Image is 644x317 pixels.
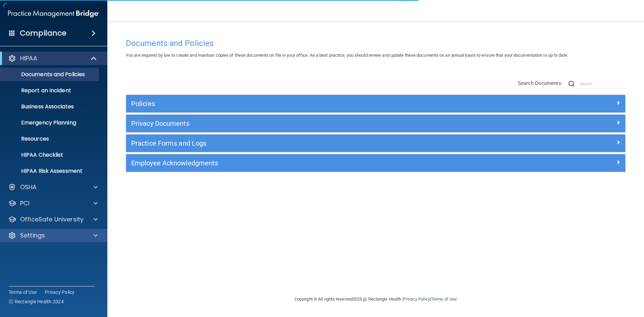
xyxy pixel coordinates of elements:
span: Search Documents: [518,80,562,86]
p: HIPAA Risk Assessment [4,168,96,174]
span: You are required by law to create and maintain copies of these documents on file in your office. ... [126,53,568,58]
img: PMB logo [8,7,99,20]
h4: Compliance [20,29,66,38]
a: OSHA [8,183,98,191]
a: Privacy Policy [403,297,430,302]
input: Search [580,79,626,89]
div: Copyright © All rights reserved 2025 @ Rectangle Health | | [253,288,498,310]
a: HIPAA [8,54,97,62]
p: PCI [20,199,30,207]
p: Documents and Policies [4,71,96,78]
a: Terms of Use [431,297,457,302]
p: HIPAA [20,54,37,62]
img: ic-search.3b580494.png [569,81,575,87]
a: PCI [8,199,98,207]
a: OfficeSafe University [8,215,98,223]
p: Emergency Planning [4,119,96,126]
h5: Practice Forms and Logs [131,140,495,147]
p: Report an Incident [4,87,96,94]
span: Ⓒ Rectangle Health 2024 [9,298,64,305]
a: Practice Forms and Logs [131,138,620,149]
p: Resources [4,136,96,142]
p: Settings [20,231,45,240]
h5: Employee Acknowledgments [131,159,495,167]
a: Settings [8,231,98,240]
p: Business Associates [4,103,96,110]
p: OfficeSafe University [20,215,84,223]
a: Terms of Use [9,289,37,296]
h4: Documents and Policies [126,39,626,48]
p: OSHA [20,183,37,191]
h5: Policies [131,100,495,107]
a: Privacy Policy [45,289,75,296]
a: Policies [131,98,620,109]
a: Privacy Documents [131,118,620,129]
h5: Privacy Documents [131,120,495,127]
p: HIPAA Checklist [4,152,96,158]
a: Employee Acknowledgments [131,158,620,168]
